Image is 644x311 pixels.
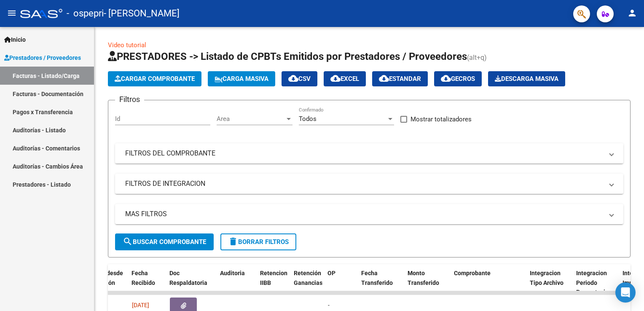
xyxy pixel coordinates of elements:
span: Gecros [441,75,475,83]
button: Descarga Masiva [488,71,565,86]
button: EXCEL [324,71,366,86]
mat-icon: menu [7,8,17,18]
button: Cargar Comprobante [108,71,201,86]
a: Video tutorial [108,41,146,49]
datatable-header-cell: Integracion Tipo Archivo [526,264,573,301]
span: Días desde Emisión [94,270,123,286]
mat-icon: cloud_download [288,73,298,83]
mat-panel-title: MAS FILTROS [125,209,603,219]
mat-expansion-panel-header: FILTROS DE INTEGRACION [115,174,623,194]
span: Doc Respaldatoria [169,270,207,286]
span: Borrar Filtros [228,238,289,246]
span: Retencion IIBB [260,270,287,286]
mat-icon: delete [228,236,238,247]
span: PRESTADORES -> Listado de CPBTs Emitidos por Prestadores / Proveedores [108,51,467,62]
mat-icon: person [627,8,637,18]
datatable-header-cell: Auditoria [217,264,257,301]
mat-icon: cloud_download [441,73,451,83]
span: Cargar Comprobante [115,75,195,83]
mat-icon: cloud_download [379,73,389,83]
span: Carga Masiva [215,75,268,83]
button: Carga Masiva [208,71,275,86]
span: EXCEL [330,75,359,83]
span: Descarga Masiva [495,75,558,83]
span: Estandar [379,75,421,83]
span: - ospepri [67,4,104,23]
button: Gecros [434,71,482,86]
button: Estandar [372,71,428,86]
datatable-header-cell: Fecha Transferido [358,264,404,301]
mat-icon: search [123,236,133,247]
div: Open Intercom Messenger [615,282,636,303]
span: Area [217,115,285,123]
span: Prestadores / Proveedores [4,53,81,62]
span: Comprobante [454,270,491,276]
span: (alt+q) [467,54,487,62]
datatable-header-cell: Doc Respaldatoria [166,264,217,301]
datatable-header-cell: Retencion IIBB [257,264,290,301]
span: Buscar Comprobante [123,238,206,246]
mat-icon: cloud_download [330,73,341,83]
span: Retención Ganancias [294,270,322,286]
span: [DATE] [132,302,149,308]
span: Mostrar totalizadores [411,114,472,124]
button: Borrar Filtros [220,233,296,250]
span: Todos [299,115,317,123]
span: Monto Transferido [408,270,439,286]
datatable-header-cell: Fecha Recibido [128,264,166,301]
span: CSV [288,75,311,83]
h3: Filtros [115,94,144,105]
mat-panel-title: FILTROS DE INTEGRACION [125,179,603,188]
button: Buscar Comprobante [115,233,214,250]
datatable-header-cell: Monto Transferido [404,264,451,301]
span: - [328,302,330,308]
span: Auditoria [220,270,245,276]
button: CSV [282,71,317,86]
mat-expansion-panel-header: MAS FILTROS [115,204,623,224]
mat-panel-title: FILTROS DEL COMPROBANTE [125,149,603,158]
datatable-header-cell: Comprobante [451,264,526,301]
span: OP [327,270,335,276]
app-download-masive: Descarga masiva de comprobantes (adjuntos) [488,71,565,86]
span: - [PERSON_NAME] [104,4,180,23]
datatable-header-cell: Integracion Periodo Presentacion [573,264,619,301]
mat-expansion-panel-header: FILTROS DEL COMPROBANTE [115,143,623,164]
span: Integracion Periodo Presentacion [576,270,612,296]
span: Fecha Transferido [361,270,393,286]
span: Inicio [4,35,26,44]
span: Integracion Tipo Archivo [530,270,563,286]
datatable-header-cell: Retención Ganancias [290,264,324,301]
datatable-header-cell: OP [324,264,358,301]
datatable-header-cell: Días desde Emisión [90,264,128,301]
span: Fecha Recibido [131,270,155,286]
